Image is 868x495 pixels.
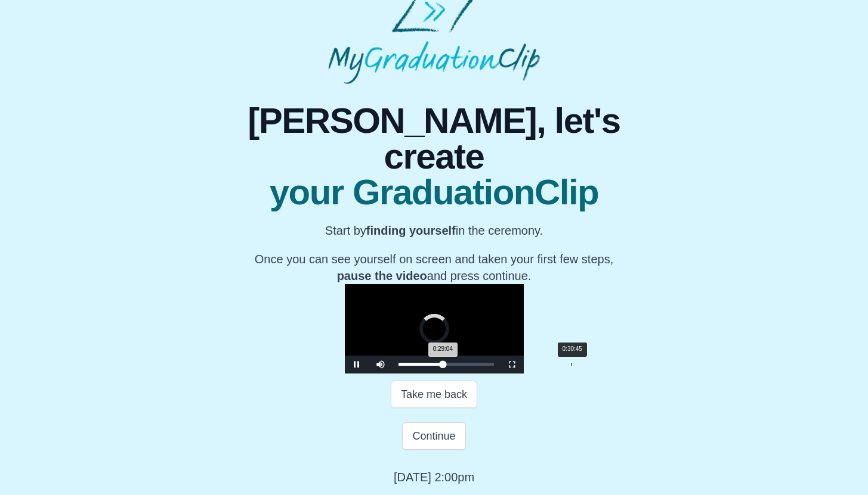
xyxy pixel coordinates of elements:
[345,356,369,373] button: Pause
[337,269,427,282] b: pause the video
[217,175,651,210] span: your GraduationClip
[217,103,651,175] span: [PERSON_NAME], let's create
[500,356,524,373] button: Fullscreen
[345,284,524,373] div: Video Player
[217,251,651,284] p: Once you can see yourself on screen and taken your first few steps, and press continue.
[399,363,494,366] div: Progress Bar
[394,469,474,485] p: [DATE] 2:00pm
[366,224,456,237] b: finding yourself
[391,381,477,408] button: Take me back
[217,222,651,239] p: Start by in the ceremony.
[369,356,393,373] button: Mute
[402,422,465,450] button: Continue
